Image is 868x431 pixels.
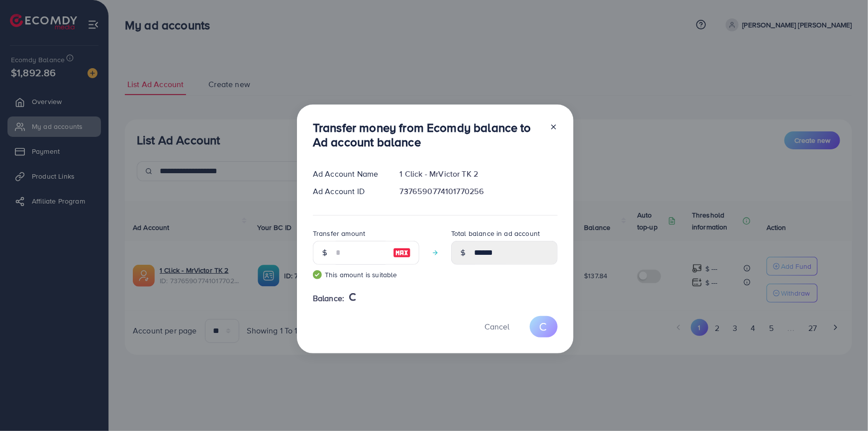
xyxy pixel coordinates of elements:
span: Balance: [313,293,344,304]
div: Ad Account ID [305,186,392,197]
label: Total balance in ad account [451,228,540,238]
div: 1 Click - MrVictor TK 2 [392,168,566,180]
iframe: Chat [826,386,861,424]
div: 7376590774101770256 [392,186,566,197]
span: Cancel [484,321,509,332]
label: Transfer amount [313,228,365,238]
small: This amount is suitable [313,270,419,280]
button: Cancel [472,316,522,337]
div: Ad Account Name [305,168,392,180]
h3: Transfer money from Ecomdy balance to Ad account balance [313,120,542,149]
img: image [393,247,411,259]
img: guide [313,270,322,279]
